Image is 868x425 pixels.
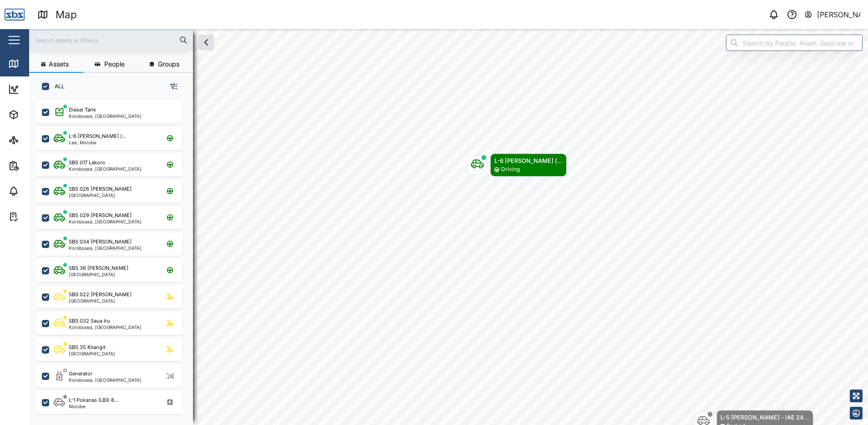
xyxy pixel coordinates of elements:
[69,299,132,303] div: [GEOGRAPHIC_DATA]
[5,5,25,25] img: Main Logo
[69,396,118,404] div: L-1 Pokanas (LBX 8...
[804,8,861,21] button: [PERSON_NAME]
[24,59,44,69] div: Map
[69,132,126,140] div: L-6 [PERSON_NAME] (...
[69,264,128,272] div: SBS 36 [PERSON_NAME]
[501,165,520,174] div: Driving
[69,344,106,351] div: SBS 35 Kilangit
[49,83,65,90] label: ALL
[69,212,132,219] div: SBS 029 [PERSON_NAME]
[69,114,142,118] div: Korobosea, [GEOGRAPHIC_DATA]
[158,61,179,67] span: Groups
[36,97,193,418] div: grid
[69,140,126,145] div: Lae, Morobe
[56,7,77,23] div: Map
[104,61,125,67] span: People
[24,212,49,222] div: Tasks
[726,35,863,51] input: Search by People, Asset, Geozone or Place
[69,404,118,409] div: Morobe
[24,186,52,196] div: Alarms
[49,61,69,67] span: Assets
[69,291,132,299] div: SBS 022 [PERSON_NAME]
[24,161,55,171] div: Reports
[69,106,96,114] div: Diesel Tank
[69,159,105,167] div: SBS 017 Lakoro
[69,219,142,224] div: Korobosea, [GEOGRAPHIC_DATA]
[69,325,142,329] div: Korobosea, [GEOGRAPHIC_DATA]
[69,193,132,197] div: [GEOGRAPHIC_DATA]
[69,378,142,382] div: Korobosea, [GEOGRAPHIC_DATA]
[35,33,188,47] input: Search assets or drivers
[24,84,65,94] div: Dashboard
[69,317,110,325] div: SBS 032 Saua Iru
[467,153,567,177] div: Map marker
[494,156,563,165] div: L-6 [PERSON_NAME] (...
[29,29,868,425] canvas: Map
[69,238,132,246] div: SBS 034 [PERSON_NAME]
[69,351,115,356] div: [GEOGRAPHIC_DATA]
[24,135,46,145] div: Sites
[817,9,861,20] div: [PERSON_NAME]
[69,370,92,378] div: Generator
[24,110,52,120] div: Assets
[69,272,128,277] div: [GEOGRAPHIC_DATA]
[69,167,142,171] div: Korobosea, [GEOGRAPHIC_DATA]
[69,185,132,193] div: SBS 026 [PERSON_NAME]
[69,246,142,250] div: Korobosea, [GEOGRAPHIC_DATA]
[721,413,809,422] div: L-5 [PERSON_NAME] - IAE 24...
